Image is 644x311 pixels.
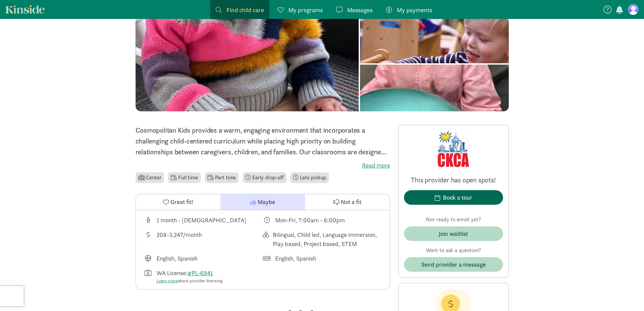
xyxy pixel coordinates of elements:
[157,216,246,225] div: 1 month - [DEMOGRAPHIC_DATA]
[136,194,220,210] button: Great fit!
[439,229,468,238] div: Join waitlist
[443,193,472,202] div: Book a tour
[144,268,263,284] div: License number
[404,216,503,224] p: Not ready to enroll yet?
[290,172,329,183] li: Late pickup
[404,190,503,205] button: Book a tour
[136,161,390,170] label: Read more
[263,254,382,263] div: Languages spoken
[144,216,263,225] div: Age range for children that this provider cares for
[347,5,373,15] span: Messages
[157,230,202,248] div: 208-3,247/month
[220,194,305,210] button: Maybe
[438,131,469,167] img: Provider logo
[226,5,264,15] span: Find child care
[263,216,382,225] div: Class schedule
[397,5,432,15] span: My payments
[188,269,213,277] a: #PL-6941
[404,257,503,272] button: Send provider a message
[273,230,382,248] div: Bilingual, Child led, Language immersion, Play based, Project based, STEM
[305,194,389,210] button: Not a fit
[404,175,503,185] p: This provider has open spots!
[168,172,200,183] li: Full time
[275,216,345,225] div: Mon-Fri, 7:00am - 6:00pm
[157,278,178,284] a: Learn more
[5,5,45,14] a: Kinside
[404,246,503,254] p: Want to ask a question?
[263,230,382,248] div: This provider's education philosophy
[275,254,316,263] div: English, Spanish
[404,226,503,241] button: Join waitlist
[258,197,275,206] span: Maybe
[288,5,323,15] span: My programs
[136,172,164,183] li: Center
[205,172,239,183] li: Part time
[136,125,390,157] p: Cosmopolitan Kids provides a warm, engaging environment that incorporates a challenging child-cen...
[144,254,263,263] div: Languages taught
[157,254,197,263] div: English, Spanish
[243,172,286,183] li: Early drop-off
[157,268,223,284] div: WA License:
[170,197,193,206] span: Great fit!
[341,197,361,206] span: Not a fit
[421,260,486,269] span: Send provider a message
[157,277,223,284] div: about provider licensing.
[144,230,263,248] div: Average tuition for this program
